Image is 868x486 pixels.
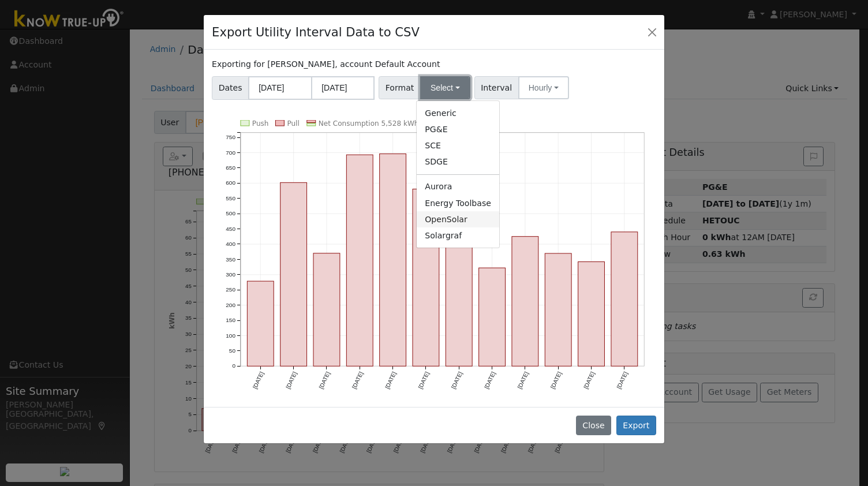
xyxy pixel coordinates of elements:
[474,76,519,99] span: Interval
[545,253,572,366] rect: onclick=""
[417,105,499,121] a: Generic
[479,268,506,366] rect: onclick=""
[226,286,235,293] text: 250
[417,211,499,227] a: OpenSolar
[417,154,499,170] a: SDGE
[380,154,406,366] rect: onclick=""
[212,76,249,100] span: Dates
[413,189,439,366] rect: onclick=""
[226,271,235,278] text: 300
[384,371,398,390] text: [DATE]
[379,76,421,99] span: Format
[226,302,235,308] text: 200
[226,210,235,216] text: 500
[512,237,538,367] rect: onclick=""
[576,416,611,435] button: Close
[252,119,269,128] text: Push
[417,121,499,137] a: PG&E
[226,195,235,201] text: 550
[287,119,300,128] text: Pull
[518,76,569,99] button: Hourly
[549,371,563,390] text: [DATE]
[248,281,274,366] rect: onclick=""
[450,371,463,390] text: [DATE]
[226,149,235,155] text: 700
[484,371,497,390] text: [DATE]
[285,371,298,390] text: [DATE]
[226,241,235,247] text: 400
[226,180,235,186] text: 600
[417,227,499,244] a: Solargraf
[417,195,499,211] a: Energy Toolbase
[351,371,364,390] text: [DATE]
[226,317,235,323] text: 150
[420,76,470,99] button: Select
[517,371,530,390] text: [DATE]
[212,58,440,70] label: Exporting for [PERSON_NAME], account Default Account
[229,347,236,354] text: 50
[280,182,307,366] rect: onclick=""
[446,241,473,366] rect: onclick=""
[417,179,499,195] a: Aurora
[612,232,638,367] rect: onclick=""
[644,24,660,40] button: Close
[417,371,431,390] text: [DATE]
[226,332,235,339] text: 100
[226,256,235,263] text: 350
[212,23,420,42] h4: Export Utility Interval Data to CSV
[319,119,419,128] text: Net Consumption 5,528 kWh
[313,253,340,367] rect: onclick=""
[252,371,265,390] text: [DATE]
[583,371,596,390] text: [DATE]
[226,226,235,232] text: 450
[347,155,373,366] rect: onclick=""
[578,261,605,366] rect: onclick=""
[417,138,499,154] a: SCE
[226,165,235,171] text: 650
[226,134,235,140] text: 750
[318,371,331,390] text: [DATE]
[232,363,235,369] text: 0
[616,416,656,435] button: Export
[616,371,629,390] text: [DATE]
